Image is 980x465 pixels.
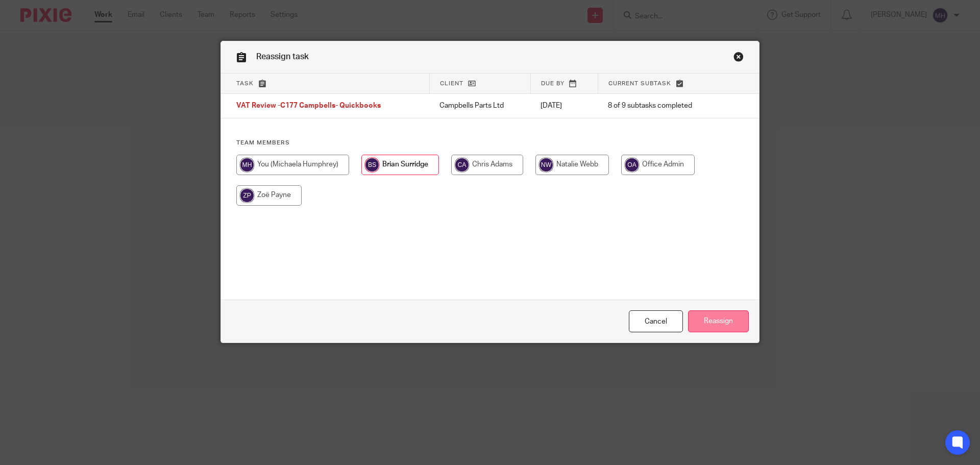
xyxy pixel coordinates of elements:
span: VAT Review -C177 Campbells- Quickbooks [236,103,381,110]
span: Reassign task [256,53,309,61]
span: Task [236,81,254,86]
a: Close this dialog window [733,52,744,65]
p: Campbells Parts Ltd [439,101,520,111]
td: 8 of 9 subtasks completed [598,94,722,118]
span: Due by [541,81,565,86]
a: Close this dialog window [629,310,683,332]
span: Client [440,81,463,86]
h4: Team members [236,139,744,147]
input: Reassign [688,310,749,332]
p: [DATE] [541,101,587,111]
span: Current subtask [608,81,671,86]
